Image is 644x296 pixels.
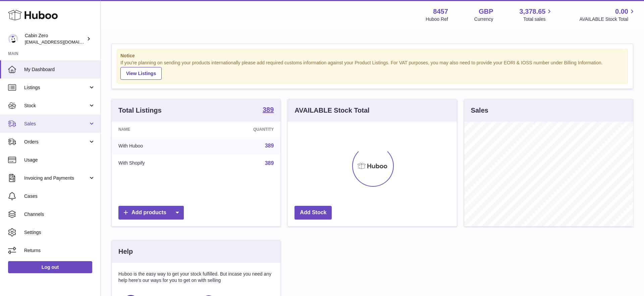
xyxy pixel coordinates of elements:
span: My Dashboard [24,66,95,73]
th: Name [112,122,203,137]
td: With Huboo [112,137,203,155]
a: 3,378.65 Total sales [520,7,553,22]
p: Huboo is the easy way to get your stock fulfilled. But incase you need any help here's our ways f... [118,271,274,284]
a: 389 [265,160,274,166]
span: AVAILABLE Stock Total [579,16,636,22]
h3: AVAILABLE Stock Total [294,106,369,115]
div: Currency [474,16,493,22]
a: 0.00 AVAILABLE Stock Total [579,7,636,22]
strong: Notice [120,53,624,59]
span: Listings [24,84,88,91]
a: Add products [118,206,184,220]
span: Settings [24,229,95,236]
span: Usage [24,157,95,163]
span: Channels [24,211,95,218]
span: [EMAIL_ADDRESS][DOMAIN_NAME] [25,39,99,45]
th: Quantity [203,122,280,137]
span: Invoicing and Payments [24,175,88,181]
span: Total sales [523,16,553,22]
strong: 389 [263,106,274,113]
td: With Shopify [112,155,203,172]
span: Orders [24,139,88,145]
h3: Help [118,247,133,256]
span: 3,378.65 [520,7,546,16]
div: Huboo Ref [426,16,448,22]
div: Cabin Zero [25,33,85,45]
strong: 8457 [433,7,448,16]
a: View Listings [120,67,162,80]
img: huboo@cabinzero.com [8,34,18,44]
span: Cases [24,193,95,199]
h3: Sales [471,106,488,115]
span: Returns [24,247,95,254]
span: Stock [24,103,88,109]
a: 389 [265,143,274,149]
a: 389 [263,106,274,114]
span: 0.00 [615,7,628,16]
span: Sales [24,121,88,127]
strong: GBP [479,7,493,16]
a: Log out [8,261,92,273]
h3: Total Listings [118,106,162,115]
div: If you're planning on sending your products internationally please add required customs informati... [120,60,624,80]
a: Add Stock [294,206,332,220]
